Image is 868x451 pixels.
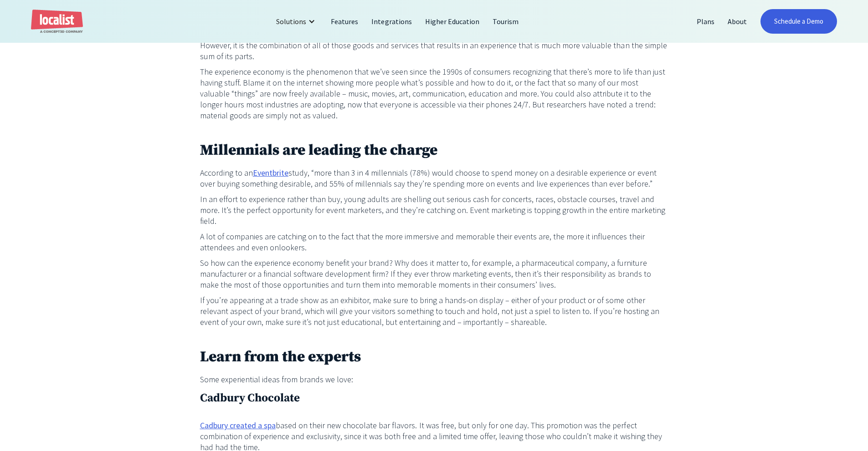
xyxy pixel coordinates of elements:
a: Features [324,10,365,32]
p: A lot of companies are catching on to the fact that the more immersive and memorable their events... [200,231,668,253]
a: Higher Education [419,10,486,32]
p: The experience economy is the phenomenon that we’ve seen since the 1990s of consumers recognizing... [200,66,668,121]
a: Eventbrite [253,167,288,178]
h3: Cadbury Chocolate [200,390,668,407]
h2: Learn from the experts [200,348,668,367]
a: Integrations [365,10,418,32]
p: So how can the experience economy benefit your brand? Why does it matter to, for example, a pharm... [200,258,668,290]
p: ‍ [200,126,668,137]
a: About [721,10,754,32]
p: ‍ [200,332,668,343]
h2: Millennials are leading the charge [200,141,668,161]
a: home [31,10,83,34]
p: If you’re appearing at a trade show as an exhibitor, make sure to bring a hands-on display – eith... [200,295,668,328]
p: According to an study, “more than 3 in 4 millennials (78%) would choose to spend money on a desir... [200,167,668,189]
a: Tourism [486,10,525,32]
p: Some experiential ideas from brands we love: [200,374,668,385]
a: Cadbury created a spa [200,420,276,431]
a: Plans [690,10,721,32]
p: In an effort to experience rather than buy, young adults are shelling out serious cash for concer... [200,194,668,227]
p: However, it is the combination of all of those goods and services that results in an experience t... [200,40,668,62]
a: Schedule a Demo [760,9,837,34]
div: Solutions [269,10,324,32]
div: Solutions [276,16,306,27]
